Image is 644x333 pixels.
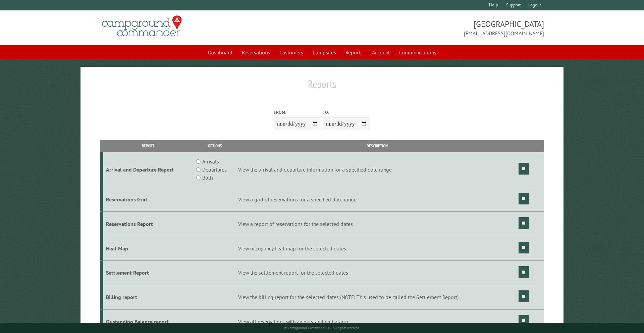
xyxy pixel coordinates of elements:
[100,78,544,96] h1: Reports
[238,46,274,59] a: Reservations
[103,211,194,236] td: Reservations Report
[193,140,237,152] th: Options
[323,109,370,115] label: To:
[309,46,340,59] a: Campsites
[103,285,194,310] td: Billing report
[237,152,517,187] td: View the arrival and departure information for a specified date range
[237,285,517,310] td: View the billing report for the selected dates (NOTE: This used to be called the Settlement Report)
[103,152,194,187] td: Arrival and Departure Report
[274,109,321,115] label: From:
[395,46,440,59] a: Communications
[204,46,236,59] a: Dashboard
[100,13,184,39] img: Campground Commander
[284,326,360,330] small: © Campground Commander LLC. All rights reserved.
[237,260,517,285] td: View the settlement report for the selected dates
[275,46,307,59] a: Customers
[237,140,517,152] th: Description
[202,165,227,174] label: Departures
[202,157,219,165] label: Arrivals
[202,174,213,182] label: Both
[103,187,194,212] td: Reservations Grid
[237,236,517,260] td: View occupancy heat map for the selected dates
[237,187,517,212] td: View a grid of reservations for a specified date range
[237,211,517,236] td: View a report of reservations for the selected dates
[322,18,544,37] span: [GEOGRAPHIC_DATA] [EMAIL_ADDRESS][DOMAIN_NAME]
[103,236,194,260] td: Heat Map
[341,46,367,59] a: Reports
[368,46,394,59] a: Account
[103,140,194,152] th: Report
[103,260,194,285] td: Settlement Report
